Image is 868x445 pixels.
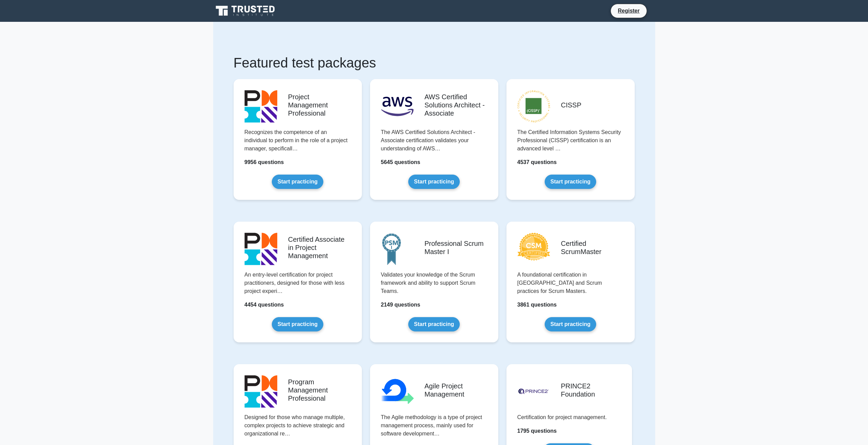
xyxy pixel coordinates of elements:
[234,55,635,71] h1: Featured test packages
[272,317,323,331] a: Start practicing
[614,6,644,15] a: Register
[545,175,596,189] a: Start practicing
[545,317,596,331] a: Start practicing
[408,175,460,189] a: Start practicing
[408,317,460,331] a: Start practicing
[272,175,323,189] a: Start practicing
